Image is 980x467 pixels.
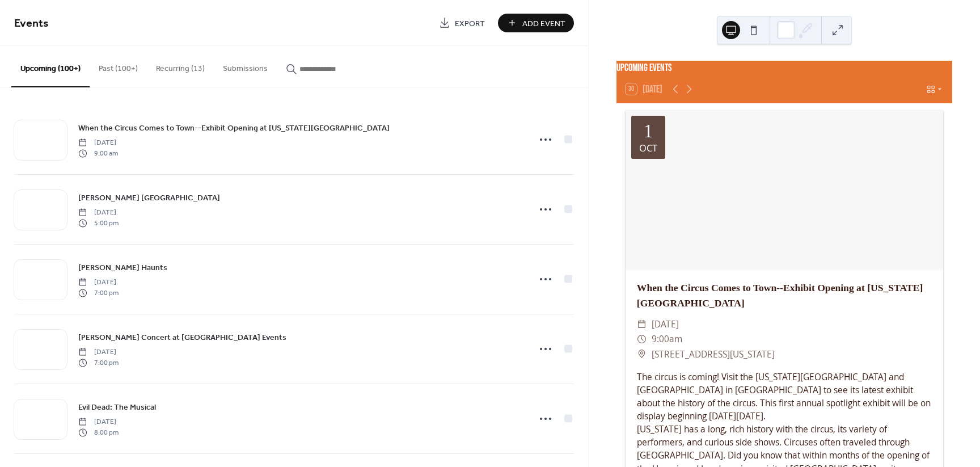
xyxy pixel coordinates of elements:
a: [PERSON_NAME] Haunts [78,261,167,274]
span: 7:00 pm [78,357,119,368]
span: 9:00am [652,331,682,346]
span: Export [455,18,485,30]
span: When the Circus Comes to Town--Exhibit Opening at [US_STATE][GEOGRAPHIC_DATA] [78,123,390,134]
span: Evil Dead: The Musical [78,402,156,414]
button: Recurring (13) [147,46,214,86]
span: [DATE] [78,208,119,218]
div: When the Circus Comes to Town--Exhibit Opening at [US_STATE][GEOGRAPHIC_DATA] [626,280,943,310]
a: Evil Dead: The Musical [78,401,156,414]
span: [DATE] [78,417,119,427]
span: [PERSON_NAME] Concert at [GEOGRAPHIC_DATA] Events [78,332,286,344]
div: ​ [637,331,647,346]
span: 8:00 pm [78,427,119,437]
div: Upcoming events [616,61,952,75]
a: [PERSON_NAME] Concert at [GEOGRAPHIC_DATA] Events [78,331,286,344]
span: [DATE] [78,138,118,148]
div: Oct [639,144,657,153]
span: [DATE] [78,277,119,288]
span: 5:00 pm [78,218,119,228]
button: Submissions [214,46,277,86]
div: ​ [637,317,647,331]
button: Add Event [498,14,574,32]
span: 7:00 pm [78,288,119,298]
a: [PERSON_NAME] [GEOGRAPHIC_DATA] [78,191,220,204]
span: [PERSON_NAME] Haunts [78,262,167,274]
a: When the Circus Comes to Town--Exhibit Opening at [US_STATE][GEOGRAPHIC_DATA] [78,121,390,134]
button: Past (100+) [90,46,147,86]
a: Export [430,14,493,32]
button: Upcoming (100+) [11,46,90,87]
div: ​ [637,347,647,361]
span: 9:00 am [78,148,118,158]
span: [STREET_ADDRESS][US_STATE] [652,347,775,361]
span: Events [14,12,49,35]
span: [DATE] [78,347,119,357]
span: [DATE] [652,317,679,331]
div: 1 [644,122,653,141]
span: Add Event [522,18,565,30]
span: [PERSON_NAME] [GEOGRAPHIC_DATA] [78,192,220,204]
